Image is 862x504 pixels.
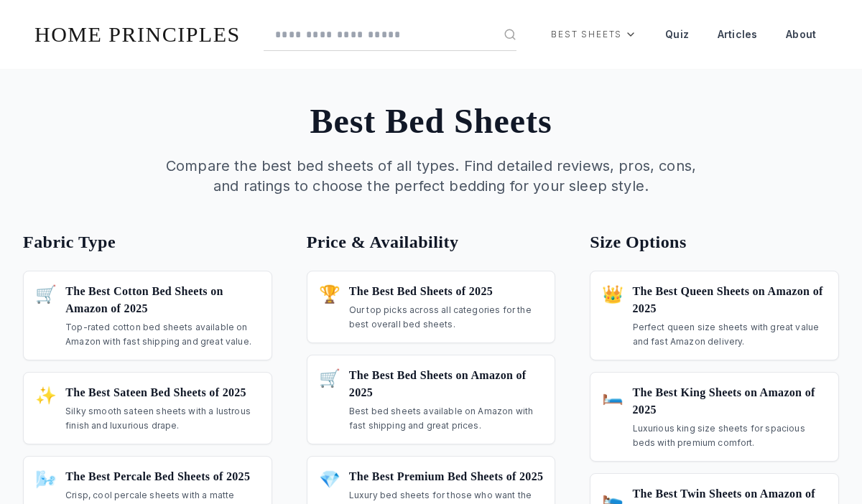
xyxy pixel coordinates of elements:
[65,283,259,317] h3: The Best Cotton Bed Sheets on Amazon of 2025
[633,384,827,419] h3: The Best King Sheets on Amazon of 2025
[307,271,556,343] a: 🏆The Best Bed Sheets of 2025Our top picks across all categories for the best overall bed sheets.
[774,17,828,52] a: About
[633,283,827,317] h3: The Best Queen Sheets on Amazon of 2025
[35,384,57,407] div: ✨
[23,271,272,360] a: 🛒The Best Cotton Bed Sheets on Amazon of 2025Top-rated cotton bed sheets available on Amazon with...
[35,283,57,306] div: 🛒
[633,421,827,449] p: Luxurious king size sheets for spacious beds with premium comfort.
[349,283,544,300] h3: The Best Bed Sheets of 2025
[590,271,839,360] a: 👑The Best Queen Sheets on Amazon of 2025Perfect queen size sheets with great value and fast Amazo...
[349,303,544,331] p: Our top picks across all categories for the best overall bed sheets.
[349,404,544,432] p: Best bed sheets available on Amazon with fast shipping and great prices.
[23,372,272,444] a: ✨The Best Sateen Bed Sheets of 2025Silky smooth sateen sheets with a lustrous finish and luxuriou...
[155,156,707,196] p: Compare the best bed sheets of all types. Find detailed reviews, pros, cons, and ratings to choos...
[602,283,624,306] div: 👑
[35,468,57,491] div: 🌬️
[23,230,272,253] h2: Fabric Type
[539,17,648,52] div: Best Sheets
[307,230,556,253] h2: Price & Availability
[349,468,544,485] h3: The Best Premium Bed Sheets of 2025
[23,104,839,139] h1: Best Bed Sheets
[349,367,544,401] h3: The Best Bed Sheets on Amazon of 2025
[590,230,839,253] h2: Size Options
[319,468,340,491] div: 💎
[34,22,241,46] a: HOME PRINCIPLES
[654,17,700,52] a: Quiz
[65,404,259,432] p: Silky smooth sateen sheets with a lustrous finish and luxurious drape.
[65,468,259,485] h3: The Best Percale Bed Sheets of 2025
[633,320,827,348] p: Perfect queen size sheets with great value and fast Amazon delivery.
[319,367,340,390] div: 🛒
[319,283,340,306] div: 🏆
[307,355,556,444] a: 🛒The Best Bed Sheets on Amazon of 2025Best bed sheets available on Amazon with fast shipping and ...
[706,17,769,52] a: Articles
[65,320,259,348] p: Top-rated cotton bed sheets available on Amazon with fast shipping and great value.
[602,384,624,407] div: 🛏️
[65,384,259,401] h3: The Best Sateen Bed Sheets of 2025
[590,372,839,462] a: 🛏️The Best King Sheets on Amazon of 2025Luxurious king size sheets for spacious beds with premium...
